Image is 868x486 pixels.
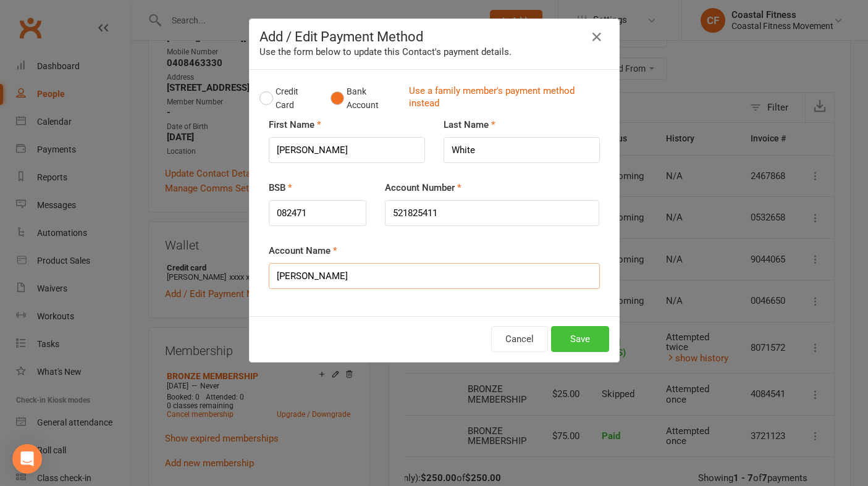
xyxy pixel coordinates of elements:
input: NNNNNN [269,200,367,226]
label: Account Number [385,180,461,195]
label: BSB [269,180,292,195]
h4: Add / Edit Payment Method [259,29,609,44]
label: First Name [269,117,321,132]
div: Use the form below to update this Contact's payment details. [259,44,609,59]
button: Credit Card [259,80,318,117]
button: Bank Account [331,80,399,117]
label: Last Name [444,117,495,132]
label: Account Name [269,243,337,258]
button: Cancel [491,326,548,352]
button: Close [587,27,607,47]
div: Open Intercom Messenger [12,444,42,474]
button: Save [551,326,609,352]
a: Use a family member's payment method instead [409,85,603,112]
